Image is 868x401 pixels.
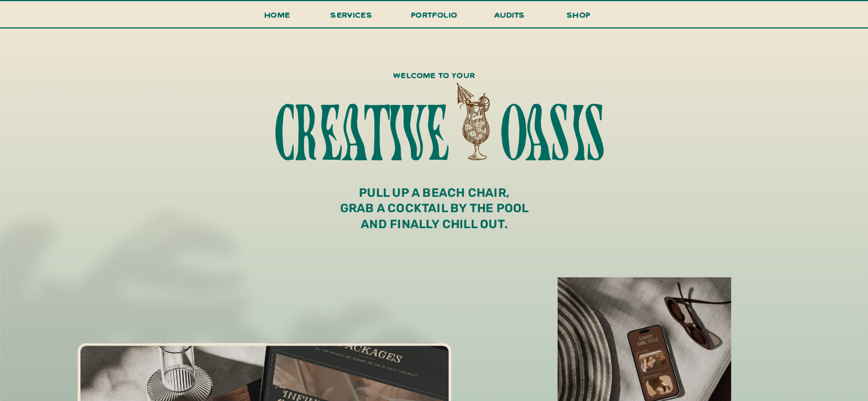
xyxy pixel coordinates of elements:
h2: Welcome To Your [285,68,583,96]
a: audits [492,7,527,27]
a: portfolio [407,7,461,29]
h2: crEAtIVE oAsIs [249,99,627,167]
a: services [328,7,376,29]
p: PULL UP A BEACH CHAIR, GRAB A COCKTAIL BY THE POOL AND FINALLY CHILL OUT. [257,185,612,237]
span: services [330,9,372,20]
a: Home [260,7,295,29]
a: shop [551,7,606,27]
